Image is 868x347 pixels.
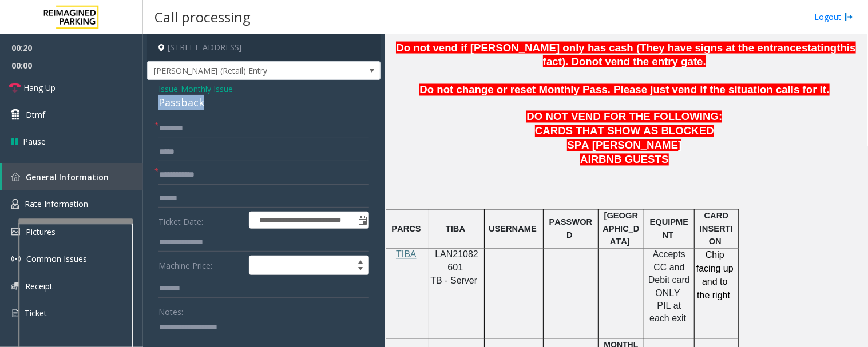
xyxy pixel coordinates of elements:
[419,84,829,96] span: Do not change or reset Monthly Pass. Please just vend if the situation calls for it.
[147,34,381,61] h4: [STREET_ADDRESS]
[352,265,368,274] span: Decrease value
[26,171,109,182] span: General Information
[391,225,421,234] span: PARCS
[11,199,19,209] img: 'icon'
[23,82,56,94] span: Hang Up
[11,173,20,181] img: 'icon'
[489,225,537,234] span: USERNAME
[526,111,722,123] span: DO NOT VEND FOR THE FOLLOWING:
[396,42,802,54] span: Do not vend if [PERSON_NAME] only has cash (They have signs at the entrance
[586,55,706,67] span: not vend the entry gate.
[11,308,19,318] img: 'icon'
[158,83,178,95] span: Issue
[149,3,256,31] h3: Call processing
[25,198,88,209] span: Rate Information
[352,256,368,265] span: Increase value
[396,250,417,260] span: TIBA
[543,42,856,68] span: this fact). Do
[2,163,143,190] a: General Information
[802,42,837,54] span: stating
[700,212,733,246] span: CARD INSERTION
[430,276,477,286] span: TB - Server
[396,250,417,260] a: TIBA
[181,83,233,95] span: Monthly Issue
[845,11,854,23] img: logout
[549,218,593,240] span: PASSWORD
[446,225,465,234] span: TIBA
[435,250,478,272] span: LAN21082601
[535,125,714,137] span: CARDS THAT SHOW AS BLOCKED
[158,302,183,318] label: Notes:
[11,228,20,236] img: 'icon'
[567,139,681,151] span: SPA [PERSON_NAME]
[23,135,46,147] span: Pause
[649,301,686,324] span: PIL at each exit
[148,62,334,80] span: [PERSON_NAME] (Retail) Entry
[156,212,246,229] label: Ticket Date:
[696,250,734,300] span: Chip facing up and to the right
[603,212,639,246] span: [GEOGRAPHIC_DATA]
[158,95,369,110] div: Passback
[356,212,368,228] span: Toggle popup
[156,256,246,275] label: Machine Price:
[648,250,690,298] span: Accepts CC and Debit card ONLY
[178,83,233,94] span: -
[11,282,19,290] img: 'icon'
[650,218,689,240] span: EQUIPMENT
[11,254,21,264] img: 'icon'
[580,154,668,166] span: AIRBNB GUESTS
[26,109,45,121] span: Dtmf
[815,11,854,23] a: Logout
